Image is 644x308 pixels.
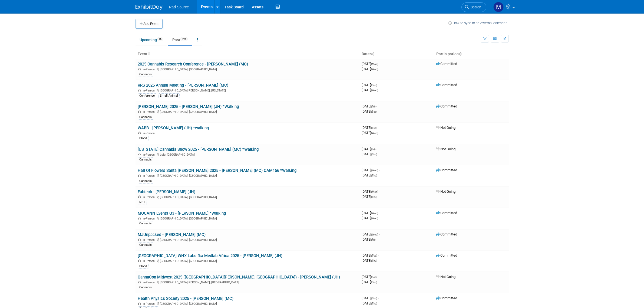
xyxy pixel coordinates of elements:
[138,132,141,134] img: In-Person Event
[138,126,209,130] a: WABB - [PERSON_NAME] (JH) *walking
[359,50,434,59] th: Dates
[362,189,380,194] span: [DATE]
[138,243,153,247] div: Cannabis
[138,259,141,262] img: In-Person Event
[138,301,357,306] div: [GEOGRAPHIC_DATA], [GEOGRAPHIC_DATA]
[138,174,141,177] img: In-Person Event
[362,232,380,236] span: [DATE]
[371,110,377,113] span: (Sat)
[138,195,357,199] div: [GEOGRAPHIC_DATA], [GEOGRAPHIC_DATA]
[493,2,504,12] img: Melissa Conboy
[378,126,379,130] span: -
[138,62,248,67] a: 2025 Cannabis Research Conference - [PERSON_NAME] (MC)
[362,62,380,66] span: [DATE]
[459,52,461,56] a: Sort by Participation Type
[371,276,377,278] span: (Sat)
[436,296,457,300] span: Committed
[436,62,457,66] span: Committed
[362,173,377,177] span: [DATE]
[143,153,156,156] span: In-Person
[168,35,192,45] a: Past195
[371,281,377,284] span: (Sun)
[138,109,357,114] div: [GEOGRAPHIC_DATA], [GEOGRAPHIC_DATA]
[362,109,377,113] span: [DATE]
[362,258,377,263] span: [DATE]
[371,195,377,198] span: (Thu)
[362,131,378,135] span: [DATE]
[138,275,340,280] a: CannaCon Midwest 2025 ([GEOGRAPHIC_DATA][PERSON_NAME], [GEOGRAPHIC_DATA]) - [PERSON_NAME] (JH)
[143,238,156,242] span: In-Person
[378,296,379,300] span: -
[362,280,377,284] span: [DATE]
[379,232,380,236] span: -
[436,275,455,279] span: Not Going
[379,62,380,66] span: -
[448,21,509,25] a: How to sync to an external calendar...
[157,37,163,41] span: 15
[138,211,226,216] a: MOCANN Events Q3 - [PERSON_NAME] *Walking
[371,132,378,135] span: (Wed)
[436,126,455,130] span: Not Going
[138,72,153,77] div: Cannabis
[379,189,380,194] span: -
[371,297,377,300] span: (Sun)
[362,168,380,172] span: [DATE]
[371,190,378,193] span: (Mon)
[362,88,378,92] span: [DATE]
[138,179,153,184] div: Cannabis
[138,67,357,71] div: [GEOGRAPHIC_DATA], [GEOGRAPHIC_DATA]
[138,157,153,162] div: Cannabis
[371,153,377,156] span: (Sun)
[376,104,377,108] span: -
[436,211,457,215] span: Committed
[371,174,377,177] span: (Thu)
[138,173,357,178] div: [GEOGRAPHIC_DATA], [GEOGRAPHIC_DATA]
[138,217,141,219] img: In-Person Event
[371,89,378,92] span: (Wed)
[436,147,455,151] span: Not Going
[362,152,377,156] span: [DATE]
[362,237,375,241] span: [DATE]
[362,126,379,130] span: [DATE]
[138,281,141,283] img: In-Person Event
[138,302,141,305] img: In-Person Event
[138,280,357,284] div: [GEOGRAPHIC_DATA][PERSON_NAME], [GEOGRAPHIC_DATA]
[138,168,296,173] a: Hall Of Flowers Santa [PERSON_NAME] 2025 - [PERSON_NAME] (MC) CAM156 *Walking
[143,174,156,178] span: In-Person
[138,152,357,156] div: Lolo, [GEOGRAPHIC_DATA]
[138,216,357,220] div: [GEOGRAPHIC_DATA], [GEOGRAPHIC_DATA]
[143,281,156,284] span: In-Person
[138,253,282,258] a: [GEOGRAPHIC_DATA] WHX Labs fka Medlab Africa 2025 - [PERSON_NAME] (JH)
[371,105,375,108] span: (Fri)
[138,237,357,242] div: [GEOGRAPHIC_DATA], [GEOGRAPHIC_DATA]
[378,83,379,87] span: -
[138,68,141,70] img: In-Person Event
[143,217,156,220] span: In-Person
[143,132,156,135] span: In-Person
[461,2,486,12] a: Search
[138,296,233,301] a: Health Physics Society 2025 - [PERSON_NAME] (MC)
[138,189,195,194] a: Fabtech - [PERSON_NAME] (JH)
[436,189,455,194] span: Not Going
[362,147,377,151] span: [DATE]
[436,232,457,236] span: Committed
[372,52,374,56] a: Sort by Start Date
[362,301,377,305] span: [DATE]
[138,258,357,263] div: [GEOGRAPHIC_DATA], [GEOGRAPHIC_DATA]
[362,296,379,300] span: [DATE]
[138,232,206,237] a: MJUnpacked - [PERSON_NAME] (MC)
[138,83,228,88] a: RRS 2025 Annual Meeting - [PERSON_NAME] (MC)
[379,211,380,215] span: -
[379,168,380,172] span: -
[362,216,378,220] span: [DATE]
[138,136,148,141] div: Blood
[138,104,239,109] a: [PERSON_NAME] 2025 - [PERSON_NAME] (JH) *Walking
[371,169,378,172] span: (Wed)
[136,5,163,10] img: ExhibitDay
[376,147,377,151] span: -
[371,238,375,241] span: (Fri)
[436,253,457,257] span: Committed
[378,253,379,257] span: -
[143,68,156,71] span: In-Person
[362,67,378,71] span: [DATE]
